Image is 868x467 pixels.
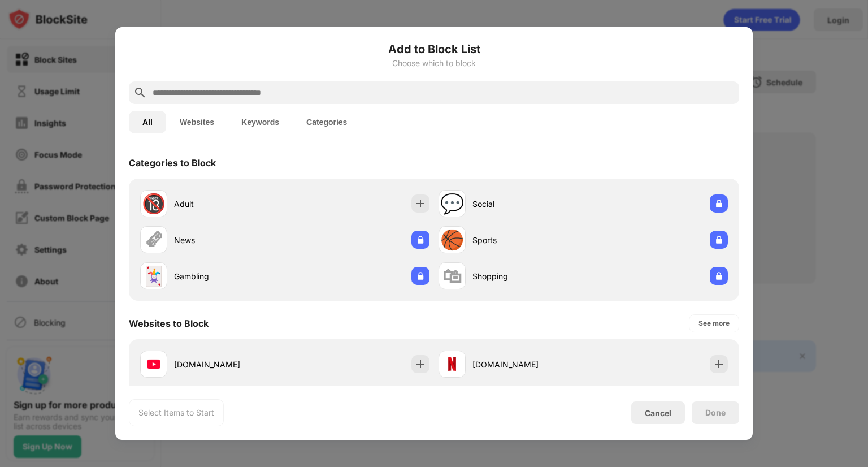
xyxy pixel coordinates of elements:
[472,358,583,370] div: [DOMAIN_NAME]
[228,111,293,133] button: Keywords
[129,111,166,133] button: All
[698,318,730,329] div: See more
[142,192,166,215] div: 🔞
[440,228,464,252] div: 🏀
[440,192,464,215] div: 💬
[138,407,214,418] div: Select Items to Start
[174,198,285,210] div: Adult
[174,358,285,370] div: [DOMAIN_NAME]
[142,265,166,288] div: 🃏
[442,265,462,288] div: 🛍
[129,318,209,329] div: Websites to Block
[129,59,739,68] div: Choose which to block
[645,408,671,418] div: Cancel
[705,408,726,417] div: Done
[472,234,583,246] div: Sports
[174,234,285,246] div: News
[129,41,739,58] h6: Add to Block List
[445,357,459,371] img: favicons
[144,228,163,252] div: 🗞
[472,198,583,210] div: Social
[472,270,583,282] div: Shopping
[174,270,285,282] div: Gambling
[129,157,216,168] div: Categories to Block
[166,111,228,133] button: Websites
[293,111,361,133] button: Categories
[147,357,160,371] img: favicons
[133,86,147,100] img: search.svg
